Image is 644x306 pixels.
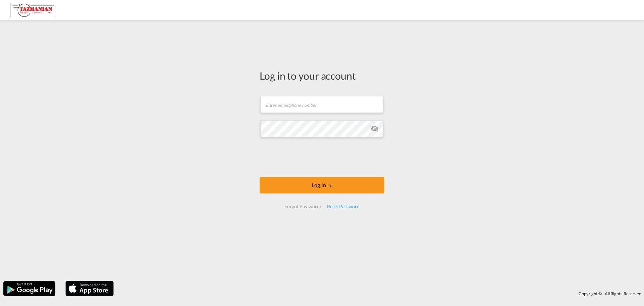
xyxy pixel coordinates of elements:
[260,69,384,83] div: Log in to your account
[10,3,55,18] img: a292c8e082cb11ee87a80f50be6e15c3.JPG
[260,96,383,113] input: Enter email/phone number
[271,144,373,170] iframe: reCAPTCHA
[117,288,644,299] div: Copyright © . All Rights Reserved
[282,201,324,213] div: Forgot Password?
[371,125,379,133] md-icon: icon-eye-off
[260,177,384,193] button: LOGIN
[324,201,362,213] div: Reset Password
[3,280,56,297] img: google.png
[65,280,114,297] img: apple.png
